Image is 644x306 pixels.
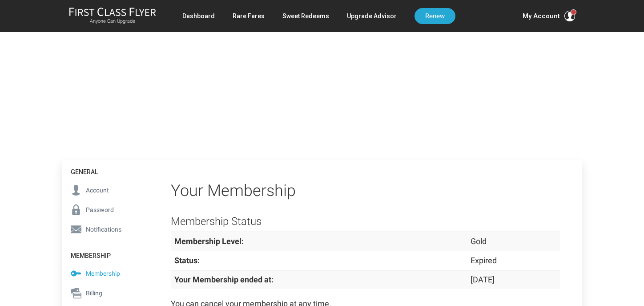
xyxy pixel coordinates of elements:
a: Rare Fares [233,8,265,24]
h4: Membership [62,244,149,264]
td: Gold [467,232,560,251]
h3: Membership Status [171,216,560,227]
a: Account [62,180,149,200]
a: Billing [62,283,149,303]
a: Password [62,200,149,220]
a: Dashboard [182,8,215,24]
strong: Membership Level: [174,237,244,246]
a: Membership [62,264,149,283]
h2: Your Membership [171,182,560,200]
button: My Account [523,11,575,21]
strong: Your Membership ended at: [174,275,274,284]
small: Anyone Can Upgrade [69,18,156,24]
td: [DATE] [467,270,560,289]
td: Expired [467,251,560,270]
span: Billing [86,288,102,298]
strong: Status: [174,256,200,265]
span: Password [86,205,114,215]
a: Renew [415,8,455,24]
img: First Class Flyer [69,7,156,16]
span: Account [86,185,109,195]
span: Notifications [86,224,121,234]
a: Sweet Redeems [282,8,329,24]
span: Membership [86,269,120,278]
a: Upgrade Advisor [347,8,397,24]
span: My Account [523,11,560,21]
h4: General [62,160,149,180]
a: Notifications [62,220,149,239]
a: First Class FlyerAnyone Can Upgrade [69,7,156,25]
